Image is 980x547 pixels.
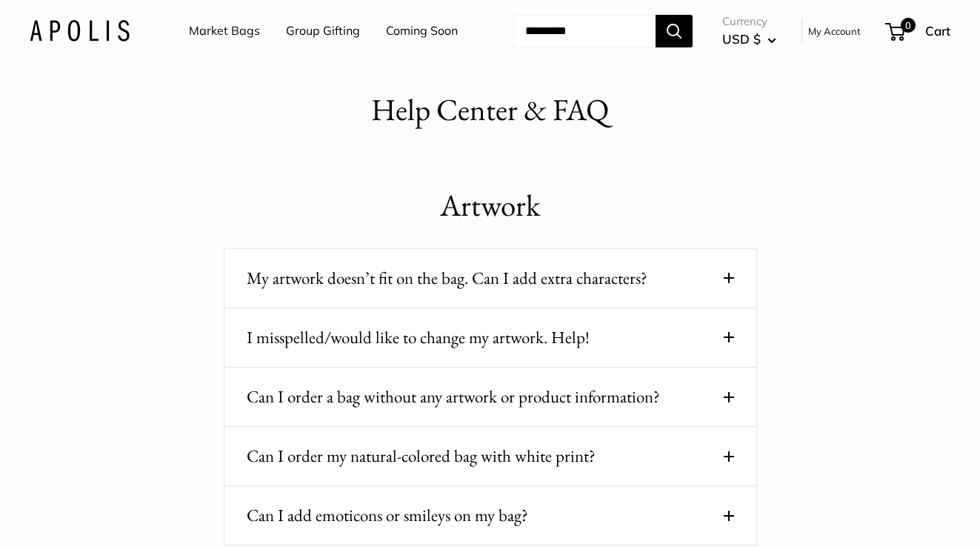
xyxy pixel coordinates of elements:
a: Group Gifting [286,20,360,42]
button: Can I order my natural-colored bag with white print? [247,442,734,471]
button: My artwork doesn’t fit on the bag. Can I add extra characters? [247,264,734,293]
img: Apolis [30,20,130,42]
input: Search... [513,15,656,47]
a: My Account [808,22,861,40]
span: USD $ [722,31,761,47]
button: Search [656,15,693,47]
a: Coming Soon [386,20,458,42]
span: 0 [901,18,916,33]
span: Currency [722,11,776,32]
button: Can I order a bag without any artwork or product information? [247,382,734,411]
button: Can I add emoticons or smileys on my bag? [247,501,734,530]
span: Cart [925,23,950,39]
a: 0 Cart [887,19,950,43]
h1: Help Center & FAQ [371,88,609,132]
h1: Artwork [224,184,757,228]
a: Market Bags [189,20,260,42]
button: I misspelled/would like to change my artwork. Help! [247,323,734,352]
button: USD $ [722,27,776,51]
